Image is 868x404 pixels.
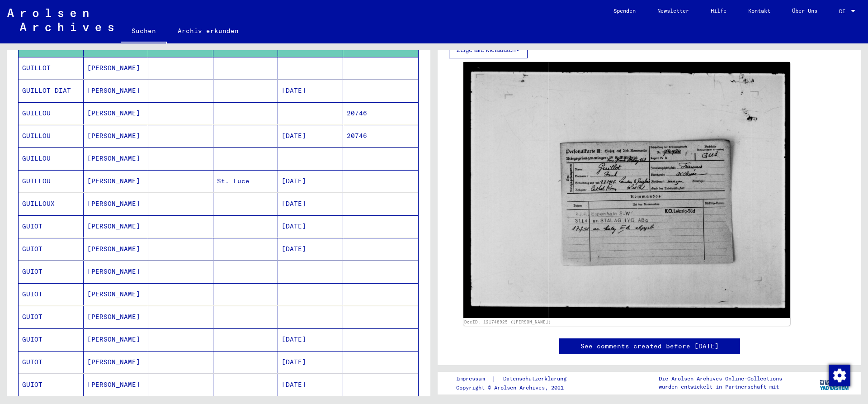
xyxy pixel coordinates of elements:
[278,125,343,147] mat-cell: [DATE]
[7,9,113,31] img: Arolsen_neg.svg
[278,80,343,102] mat-cell: [DATE]
[278,328,343,351] mat-cell: [DATE]
[19,57,84,79] mat-cell: GUILLOT
[278,193,343,215] mat-cell: [DATE]
[84,102,149,124] mat-cell: [PERSON_NAME]
[84,351,149,373] mat-cell: [PERSON_NAME]
[19,80,84,102] mat-cell: GUILLOT DIAT
[659,383,782,391] p: wurden entwickelt in Partnerschaft mit
[19,102,84,124] mat-cell: GUILLOU
[213,170,278,192] mat-cell: St. Luce
[84,215,149,238] mat-cell: [PERSON_NAME]
[19,170,84,192] mat-cell: GUILLOU
[167,20,250,42] a: Archiv erkunden
[84,193,149,215] mat-cell: [PERSON_NAME]
[19,125,84,147] mat-cell: GUILLOU
[19,374,84,396] mat-cell: GUIOT
[84,283,149,305] mat-cell: [PERSON_NAME]
[84,80,149,102] mat-cell: [PERSON_NAME]
[464,319,551,324] a: DocID: 121748925 ([PERSON_NAME])
[818,371,852,394] img: yv_logo.png
[456,374,492,384] a: Impressum
[659,375,782,383] p: Die Arolsen Archives Online-Collections
[19,351,84,373] mat-cell: GUIOT
[343,102,419,124] mat-cell: 20746
[19,215,84,238] mat-cell: GUIOT
[456,374,577,384] div: |
[343,125,419,147] mat-cell: 20746
[278,170,343,192] mat-cell: [DATE]
[278,238,343,260] mat-cell: [DATE]
[84,57,149,79] mat-cell: [PERSON_NAME]
[19,306,84,328] mat-cell: GUIOT
[121,20,167,43] a: Suchen
[463,62,790,318] img: 001.jpg
[19,261,84,283] mat-cell: GUIOT
[829,365,850,386] img: Zustimmung ändern
[278,351,343,373] mat-cell: [DATE]
[19,147,84,170] mat-cell: GUILLOU
[19,193,84,215] mat-cell: GUILLOUX
[580,342,719,351] a: See comments created before [DATE]
[496,374,577,384] a: Datenschutzerklärung
[278,374,343,396] mat-cell: [DATE]
[84,170,149,192] mat-cell: [PERSON_NAME]
[839,8,849,14] span: DE
[19,328,84,351] mat-cell: GUIOT
[456,384,577,392] p: Copyright © Arolsen Archives, 2021
[19,283,84,305] mat-cell: GUIOT
[449,41,528,58] button: Zeige alle Metadaten
[84,261,149,283] mat-cell: [PERSON_NAME]
[84,328,149,351] mat-cell: [PERSON_NAME]
[84,238,149,260] mat-cell: [PERSON_NAME]
[84,147,149,170] mat-cell: [PERSON_NAME]
[84,374,149,396] mat-cell: [PERSON_NAME]
[19,238,84,260] mat-cell: GUIOT
[278,215,343,238] mat-cell: [DATE]
[84,125,149,147] mat-cell: [PERSON_NAME]
[84,306,149,328] mat-cell: [PERSON_NAME]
